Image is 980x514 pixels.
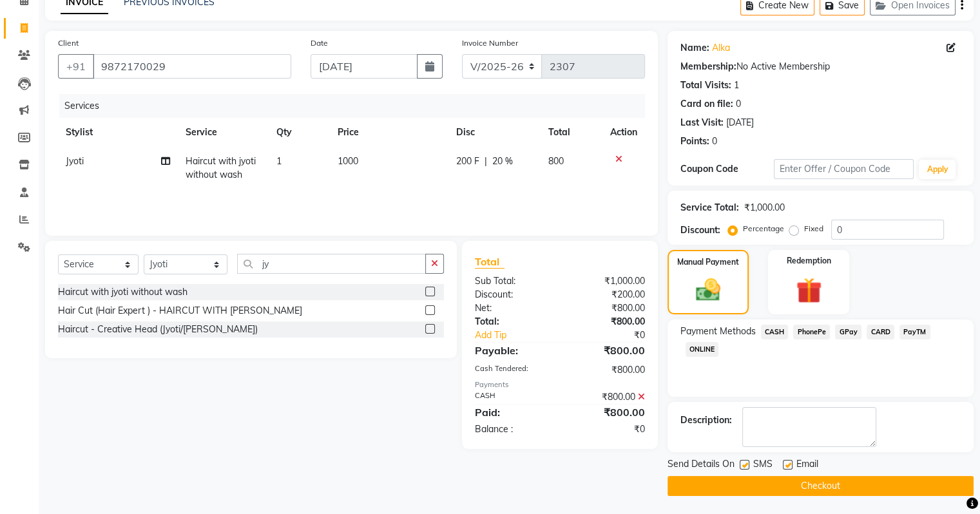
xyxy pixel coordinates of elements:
[680,135,709,148] div: Points:
[787,255,831,267] label: Redemption
[688,276,728,304] img: _cash.svg
[475,379,645,390] div: Payments
[680,224,720,237] div: Discount:
[774,159,914,179] input: Enter Offer / Coupon Code
[788,274,830,307] img: _gift.svg
[793,325,830,339] span: PhonePe
[712,41,730,55] a: Alka
[680,97,733,111] div: Card on file:
[680,414,732,427] div: Description:
[680,201,739,214] div: Service Total:
[668,457,735,473] span: Send Details On
[269,118,329,147] th: Qty
[560,363,655,377] div: ₹800.00
[761,325,789,339] span: CASH
[668,476,974,496] button: Checkout
[686,342,719,357] span: ONLINE
[796,457,818,473] span: Email
[560,423,655,436] div: ₹0
[867,325,894,339] span: CARD
[492,155,513,168] span: 20 %
[560,288,655,301] div: ₹200.00
[237,254,426,274] input: Search or Scan
[835,325,861,339] span: GPay
[680,60,961,73] div: No Active Membership
[560,315,655,328] div: ₹800.00
[485,155,487,168] span: |
[186,155,256,180] span: Haircut with jyoti without wash
[743,223,784,234] label: Percentage
[575,328,654,342] div: ₹0
[93,54,291,79] input: Search by Name/Mobile/Email/Code
[680,116,724,129] div: Last Visit:
[58,54,94,79] button: +91
[58,37,79,49] label: Client
[602,118,645,147] th: Action
[178,118,269,147] th: Service
[465,343,560,358] div: Payable:
[456,155,479,168] span: 200 F
[338,155,358,167] span: 1000
[465,405,560,420] div: Paid:
[680,79,731,92] div: Total Visits:
[804,223,823,234] label: Fixed
[677,256,739,268] label: Manual Payment
[560,343,655,358] div: ₹800.00
[680,162,774,176] div: Coupon Code
[58,323,258,336] div: Haircut - Creative Head (Jyoti/[PERSON_NAME])
[734,79,739,92] div: 1
[560,274,655,288] div: ₹1,000.00
[311,37,328,49] label: Date
[541,118,602,147] th: Total
[448,118,541,147] th: Disc
[712,135,717,148] div: 0
[276,155,282,167] span: 1
[465,328,575,342] a: Add Tip
[465,315,560,328] div: Total:
[475,255,504,269] span: Total
[465,301,560,315] div: Net:
[680,60,736,73] div: Membership:
[919,160,956,179] button: Apply
[58,285,187,299] div: Haircut with jyoti without wash
[753,457,773,473] span: SMS
[548,155,564,167] span: 800
[465,288,560,301] div: Discount:
[680,41,709,55] div: Name:
[736,97,741,111] div: 0
[680,325,756,338] span: Payment Methods
[560,405,655,420] div: ₹800.00
[465,423,560,436] div: Balance :
[66,155,84,167] span: Jyoti
[726,116,754,129] div: [DATE]
[465,274,560,288] div: Sub Total:
[58,118,178,147] th: Stylist
[899,325,930,339] span: PayTM
[560,301,655,315] div: ₹800.00
[465,363,560,377] div: Cash Tendered:
[58,304,302,318] div: Hair Cut (Hair Expert ) - HAIRCUT WITH [PERSON_NAME]
[59,94,655,118] div: Services
[465,390,560,404] div: CASH
[462,37,518,49] label: Invoice Number
[330,118,449,147] th: Price
[560,390,655,404] div: ₹800.00
[744,201,785,214] div: ₹1,000.00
